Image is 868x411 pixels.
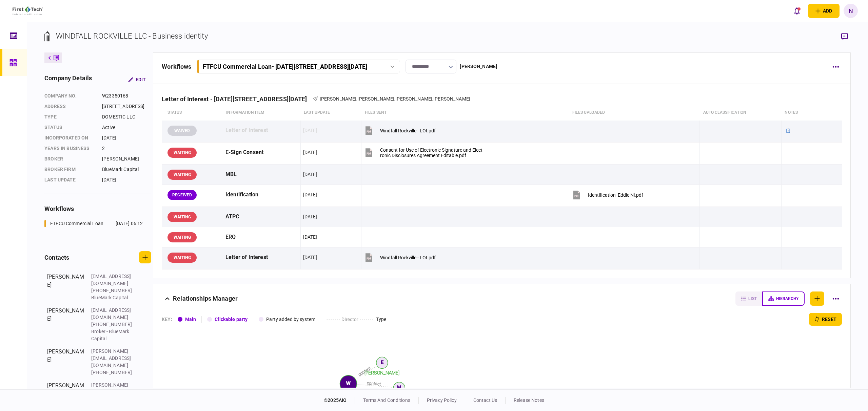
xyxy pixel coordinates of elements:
div: [EMAIL_ADDRESS][DOMAIN_NAME] [91,307,135,321]
div: [PERSON_NAME] [102,155,151,163]
th: notes [781,105,814,121]
div: Main [185,316,196,323]
div: Active [102,124,151,131]
div: [PERSON_NAME][EMAIL_ADDRESS][DOMAIN_NAME] [91,348,135,369]
div: Letter of Interest - [DATE][STREET_ADDRESS][DATE] [162,95,312,103]
button: Consent for Use of Electronic Signature and Electronic Disclosures Agreement Editable.pdf [364,145,482,160]
div: address [44,103,95,110]
div: [PHONE_NUMBER] [91,287,135,294]
div: WAITING [167,232,197,242]
div: [DATE] [303,127,317,134]
div: 2 [102,145,151,152]
div: Broker [44,155,95,163]
div: RECEIVED [167,190,197,200]
button: Identification_Eddie Ni.pdf [572,187,643,202]
div: Relationships Manager [173,291,238,306]
div: DOMESTIC LLC [102,113,151,121]
div: WAITING [167,170,197,180]
div: Party added by system [266,316,315,323]
div: Letter of Interest [225,123,298,138]
div: FTFCU Commercial Loan - [DATE][STREET_ADDRESS][DATE] [203,63,367,70]
div: FTFCU Commercial Loan [50,220,103,227]
div: [STREET_ADDRESS] [102,103,151,110]
a: privacy policy [427,397,457,403]
button: Windfall Rockville - LOI.pdf [364,123,436,138]
a: release notes [514,397,544,403]
div: Type [44,113,95,121]
div: ERQ [225,230,298,245]
div: WAITING [167,148,197,158]
div: [PHONE_NUMBER] [91,369,135,376]
div: [PHONE_NUMBER] [91,321,135,328]
th: last update [300,105,361,121]
tspan: [PERSON_NAME] [364,370,400,375]
button: hierarchy [762,291,805,306]
div: W23350168 [102,92,151,100]
span: , [432,96,433,102]
div: status [44,124,95,131]
div: Broker - BlueMark Capital [91,328,135,342]
th: Information item [223,105,300,121]
div: WAITING [167,212,197,222]
div: ATPC [225,209,298,224]
div: [DATE] [303,149,317,156]
div: [EMAIL_ADDRESS][DOMAIN_NAME] [91,273,135,287]
img: client company logo [13,6,43,15]
button: open adding identity options [808,4,840,18]
div: years in business [44,145,95,152]
div: [DATE] [303,213,317,220]
button: Windfall Rockville - LOI.pdf [364,250,436,265]
span: , [356,96,357,102]
div: Letter of Interest [225,250,298,265]
button: Edit [123,73,151,86]
a: contact us [473,397,497,403]
button: open notifications list [790,4,804,18]
div: WAIVED [167,126,197,136]
div: last update [44,176,95,183]
div: E-Sign Consent [225,145,298,160]
th: files sent [361,105,569,121]
div: [DATE] [303,171,317,178]
div: broker firm [44,166,95,173]
div: Identification_Eddie Ni.pdf [588,192,643,198]
text: W [347,381,351,386]
button: FTFCU Commercial Loan- [DATE][STREET_ADDRESS][DATE] [197,60,400,73]
div: Windfall Rockville - LOI.pdf [380,255,436,260]
th: auto classification [700,105,782,121]
div: WINDFALL ROCKVILLE LLC - Business identity [56,30,208,42]
button: N [844,4,858,18]
th: status [162,105,223,121]
div: contacts [44,253,69,262]
div: workflows [44,204,151,213]
div: [DATE] [102,134,151,142]
div: company details [44,73,92,86]
span: [PERSON_NAME] [395,96,432,102]
button: reset [809,313,842,326]
div: WAITING [167,253,197,263]
div: KEY : [162,316,172,323]
a: terms and conditions [363,397,410,403]
div: BlueMark Capital [102,166,151,173]
span: , [394,96,395,102]
div: Identification [225,187,298,202]
text: E [381,360,383,365]
div: Consent for Use of Electronic Signature and Electronic Disclosures Agreement Editable.pdf [380,147,482,158]
span: list [748,296,757,301]
div: [PERSON_NAME] [460,63,497,70]
div: Windfall Rockville - LOI.pdf [380,128,436,133]
div: [PERSON_NAME] [47,307,84,342]
text: M [397,385,401,390]
span: [PERSON_NAME] [433,96,470,102]
th: Files uploaded [569,105,699,121]
div: workflows [162,62,191,71]
a: FTFCU Commercial Loan[DATE] 06:12 [44,220,143,227]
div: [DATE] [303,234,317,240]
span: hierarchy [776,296,798,301]
div: [DATE] [303,254,317,261]
div: [DATE] 06:12 [116,220,143,227]
div: [PERSON_NAME] [47,273,84,301]
div: [PERSON_NAME] [47,348,84,376]
div: Clickable party [215,316,248,323]
span: [PERSON_NAME] [357,96,394,102]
